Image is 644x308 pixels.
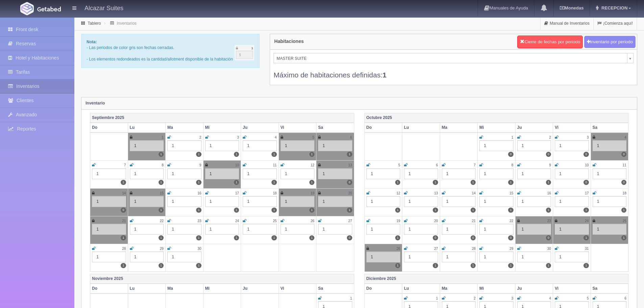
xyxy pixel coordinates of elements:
label: 0 [583,180,589,185]
label: 1 [121,180,126,185]
small: 11 [623,163,626,167]
small: 29 [509,247,513,251]
span: RECEPCION [600,5,627,10]
th: Lu [402,123,440,133]
div: 1 [281,196,315,207]
div: 1 [593,168,627,179]
small: 11 [273,163,277,167]
small: 10 [585,163,589,167]
th: Ma [166,123,204,133]
th: Do [90,284,128,293]
label: 1 [196,152,201,157]
div: 1 [555,252,589,262]
small: 23 [197,219,201,223]
div: 1 [205,140,239,151]
th: Do [364,284,402,293]
small: 18 [623,191,626,195]
th: Noviembre 2025 [90,274,354,284]
div: 1 [593,140,627,151]
div: 1 [442,196,476,207]
button: Inventario por periodo [584,36,636,48]
th: Diciembre 2025 [364,274,628,284]
label: 0 [508,235,513,240]
div: 1 [366,168,401,179]
div: 1 [318,140,352,151]
label: 0 [621,152,626,157]
label: 1 [121,235,126,240]
div: 1 [205,224,239,235]
label: 1 [309,152,314,157]
small: 13 [348,163,352,167]
div: 1 [479,140,514,151]
th: Ju [241,123,279,133]
div: 1 [92,252,126,262]
label: 1 [234,152,239,157]
label: 1 [159,235,164,240]
label: 1 [583,208,589,213]
div: 1 [555,196,589,207]
small: 12 [397,191,400,195]
label: 1 [271,208,277,213]
label: 1 [159,263,164,268]
th: Sa [316,123,354,133]
label: 1 [433,208,438,213]
th: Sa [591,123,628,133]
small: 1 [162,136,164,139]
div: 1 [555,224,589,235]
label: 0 [508,152,513,157]
th: Lu [128,123,166,133]
div: 1 [517,196,551,207]
a: MASTER SUITE [273,53,634,63]
small: 2 [199,136,201,139]
label: 0 [121,208,126,213]
label: 1 [395,208,400,213]
small: 28 [472,247,476,251]
div: 1 [281,140,315,151]
img: Getabed [20,2,34,15]
div: 1 [167,196,201,207]
div: 1 [130,252,164,262]
b: Monedas [560,5,583,10]
strong: Inventario [86,101,105,105]
small: 6 [624,297,626,300]
div: 1 [167,168,201,179]
b: 1 [383,71,387,79]
div: 1 [92,168,126,179]
small: 1 [350,297,352,300]
label: 1 [234,208,239,213]
th: Mi [478,284,516,293]
div: 1 [205,168,239,179]
small: 16 [197,191,201,195]
th: Ma [166,284,204,293]
div: 1 [517,168,551,179]
div: 1 [167,224,201,235]
small: 26 [397,247,400,251]
div: 1 [517,252,551,262]
div: 1 [92,224,126,235]
small: 3 [511,297,514,300]
th: Ju [515,284,553,293]
label: 1 [583,235,589,240]
label: 1 [347,152,352,157]
small: 8 [162,163,164,167]
label: 1 [471,263,476,268]
th: Do [90,123,128,133]
label: 1 [395,180,400,185]
div: 1 [130,140,164,151]
button: Cierre de fechas por periodo [517,35,583,48]
small: 13 [434,191,438,195]
label: 1 [196,235,201,240]
label: 1 [583,263,589,268]
div: 1 [366,224,401,235]
small: 5 [312,136,314,139]
h4: Alcazar Suites [85,3,123,12]
div: 1 [593,224,627,235]
label: 1 [196,180,201,185]
small: 7 [474,163,476,167]
div: 1 [281,224,315,235]
th: Septiembre 2025 [90,113,354,123]
div: 1 [442,224,476,235]
small: 10 [235,163,239,167]
small: 6 [436,163,438,167]
div: 1 [130,196,164,207]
